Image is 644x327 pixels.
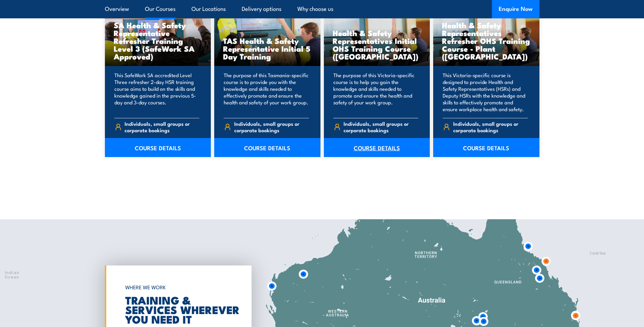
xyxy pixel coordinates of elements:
span: Individuals, small groups or corporate bookings [453,120,528,133]
h3: SA Health & Safety Representative Refresher Training Level 3 (SafeWork SA Approved) [114,21,202,60]
a: COURSE DETAILS [214,138,320,157]
p: The purpose of this Tasmania-specific course is to provide you with the knowledge and skills need... [224,72,309,113]
h2: TRAINING & SERVICES WHEREVER YOU NEED IT [125,295,228,324]
p: This Victoria-specific course is designed to provide Health and Safety Representatives (HSRs) and... [443,72,528,113]
h3: Health & Safety Representatives Initial OHS Training Course ([GEOGRAPHIC_DATA]) [333,29,421,60]
span: Individuals, small groups or corporate bookings [125,120,199,133]
a: COURSE DETAILS [105,138,211,157]
span: Individuals, small groups or corporate bookings [234,120,309,133]
a: COURSE DETAILS [433,138,539,157]
h3: Health & Safety Representatives Refresher OHS Training Course - Plant ([GEOGRAPHIC_DATA]) [442,21,531,60]
span: Individuals, small groups or corporate bookings [344,120,418,133]
a: COURSE DETAILS [324,138,430,157]
h3: TAS Health & Safety Representative Initial 5 Day Training [223,37,312,60]
p: This SafeWork SA accredited Level Three refresher 2-day HSR training course aims to build on the ... [114,72,200,113]
p: The purpose of this Victoria-specific course is to help you gain the knowledge and skills needed ... [333,72,419,113]
h6: WHERE WE WORK [125,281,228,293]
